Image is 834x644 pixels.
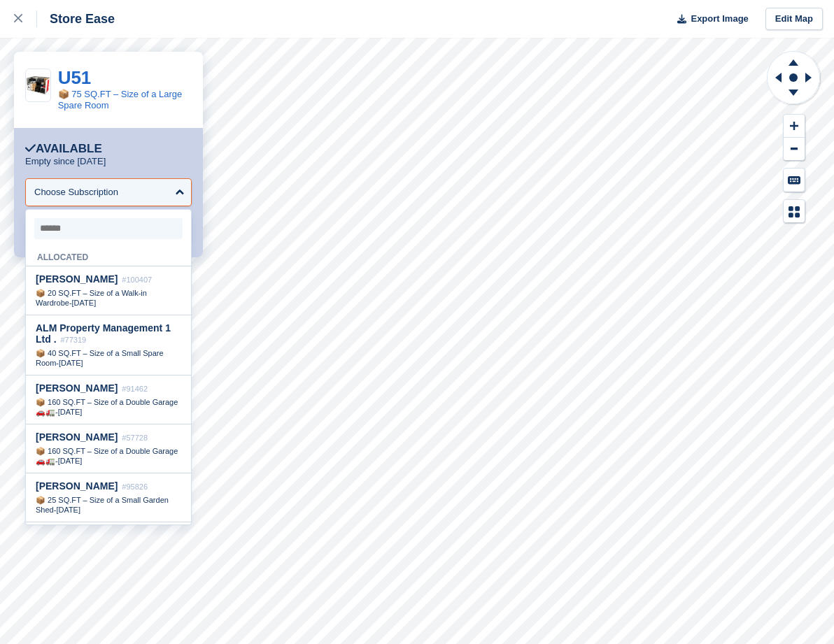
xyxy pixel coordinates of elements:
div: - [36,288,181,308]
span: 📦 25 SQ.FT – Size of a Small Garden Shed [36,496,169,514]
span: [DATE] [72,299,97,307]
div: Choose Subscription [34,185,118,199]
div: - [36,495,181,515]
span: [PERSON_NAME] [36,273,118,285]
button: Zoom Out [784,138,805,161]
span: #77319 [60,336,86,344]
span: 📦 40 SQ.FT – Size of a Small Spare Room [36,349,164,367]
div: Store Ease [37,10,115,27]
span: #91462 [122,385,148,393]
span: [DATE] [58,408,83,416]
a: Edit Map [765,8,823,31]
div: - [36,446,181,466]
div: - [36,397,181,417]
span: [DATE] [58,457,83,465]
div: Available [25,142,102,156]
span: [DATE] [59,359,83,367]
span: 📦 160 SQ.FT – Size of a Double Garage 🚗🚛 [36,447,178,465]
p: Empty since [DATE] [25,156,106,167]
button: Export Image [669,8,749,31]
span: [PERSON_NAME] [36,431,118,443]
span: [PERSON_NAME] [36,480,118,492]
span: Export Image [691,12,748,26]
div: - [36,348,181,368]
button: Map Legend [784,200,805,223]
button: Zoom In [784,115,805,138]
span: [DATE] [56,506,80,514]
img: 70%20SQ%20FT%20Unit.jpg [26,76,50,95]
span: #57728 [122,434,148,442]
div: Allocated [26,245,191,266]
a: 📦 75 SQ.FT – Size of a Large Spare Room [58,89,183,110]
button: Keyboard Shortcuts [784,169,805,192]
a: U51 [58,67,92,88]
span: 📦 20 SQ.FT – Size of a Walk-in Wardrobe [36,289,147,307]
span: #100407 [122,276,152,284]
span: [PERSON_NAME] [36,382,118,394]
span: #95826 [122,482,148,491]
span: ALM Property Management 1 Ltd . [36,322,171,345]
span: 📦 160 SQ.FT – Size of a Double Garage 🚗🚛 [36,398,178,416]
